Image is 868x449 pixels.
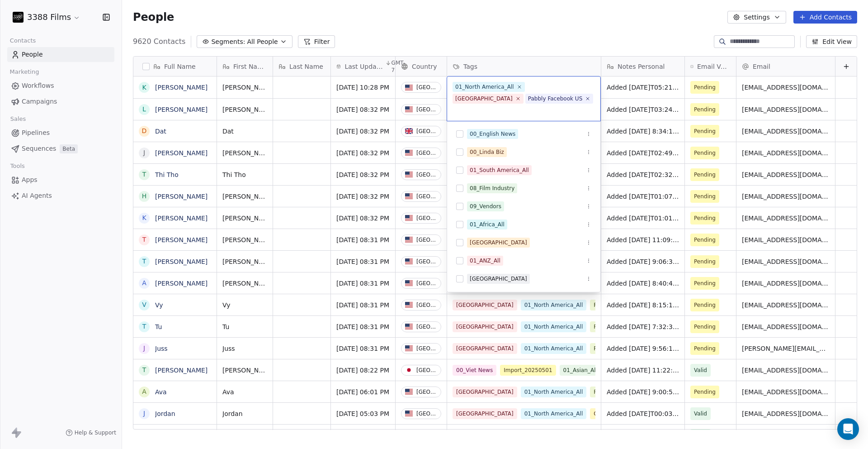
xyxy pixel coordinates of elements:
[470,148,504,156] div: 00_Linda Biz
[470,184,514,192] div: 08_Film Industry
[455,95,513,103] div: [GEOGRAPHIC_DATA]
[455,83,514,91] div: 01_North America_All
[470,166,529,174] div: 01_South America_All
[470,257,500,265] div: 01_ANZ_All
[470,239,527,247] div: [GEOGRAPHIC_DATA]
[528,95,583,103] div: Pabbly Facebook US
[470,275,527,283] div: [GEOGRAPHIC_DATA]
[470,202,501,210] div: 09_Vendors
[470,220,505,229] div: 01_Africa_All
[470,130,515,138] div: 00_English News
